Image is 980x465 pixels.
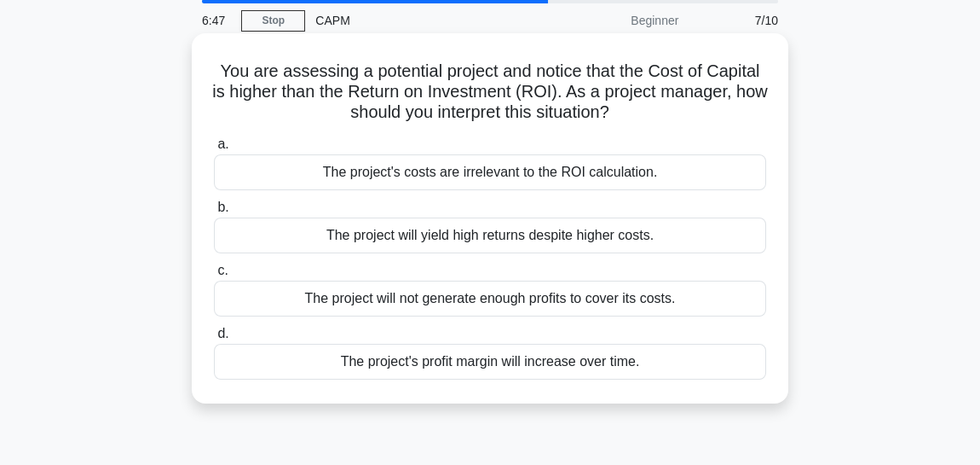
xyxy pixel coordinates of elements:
[212,61,768,124] h5: You are assessing a potential project and notice that the Cost of Capital is higher than the Retu...
[214,154,766,190] div: The project's costs are irrelevant to the ROI calculation.
[217,200,228,214] span: b.
[305,3,539,38] div: CAPM
[241,10,305,32] a: Stop
[214,281,766,317] div: The project will not generate enough profits to cover its costs.
[192,3,241,38] div: 6:47
[539,3,689,38] div: Beginner
[217,263,228,277] span: c.
[689,3,788,38] div: 7/10
[214,344,766,380] div: The project's profit margin will increase over time.
[214,218,766,253] div: The project will yield high returns despite higher costs.
[217,326,228,340] span: d.
[217,137,228,151] span: a.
